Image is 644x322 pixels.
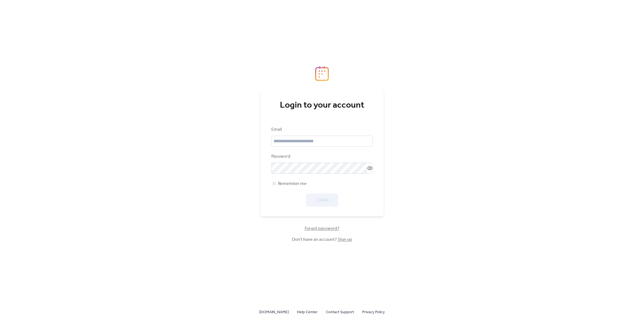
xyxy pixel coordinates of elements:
[297,309,318,315] a: Help Center
[271,126,372,133] div: Email
[271,153,372,160] div: Password
[259,309,289,316] span: [DOMAIN_NAME]
[362,309,385,316] span: Privacy Policy
[305,227,339,230] a: Forgot password?
[292,236,352,243] span: Don't have an account?
[338,235,352,244] a: Sign up
[362,309,385,315] a: Privacy Policy
[326,309,354,315] a: Contact Support
[297,309,318,316] span: Help Center
[305,225,339,232] span: Forgot password?
[278,181,307,187] span: Remember me
[315,66,329,81] img: logo
[259,309,289,315] a: [DOMAIN_NAME]
[326,309,354,316] span: Contact Support
[271,100,373,111] div: Login to your account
